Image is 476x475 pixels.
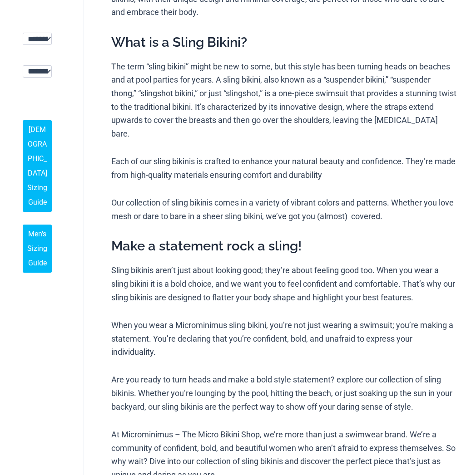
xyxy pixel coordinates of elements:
[111,318,457,359] p: When you wear a Microminimus sling bikini, you’re not just wearing a swimsuit; you’re making a st...
[111,34,457,51] h2: What is a Sling Bikini?
[23,65,52,78] select: wpc-taxonomy-pa_fabric-type-745998
[111,196,457,223] p: Our collection of sling bikinis comes in a variety of vibrant colors and patterns. Whether you lo...
[111,264,457,304] p: Sling bikinis aren’t just about looking good; they’re about feeling good too. When you wear a sli...
[23,33,52,45] select: wpc-taxonomy-pa_color-745997
[23,225,52,273] a: Men’s Sizing Guide
[23,120,52,212] a: [DEMOGRAPHIC_DATA] Sizing Guide
[111,155,457,181] p: Each of our sling bikinis is crafted to enhance your natural beauty and confidence. They’re made ...
[111,60,457,141] p: The term “sling bikini” might be new to some, but this style has been turning heads on beaches an...
[111,373,457,413] p: Are you ready to turn heads and make a bold style statement? explore our collection of sling biki...
[111,237,457,255] h2: Make a statement rock a sling!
